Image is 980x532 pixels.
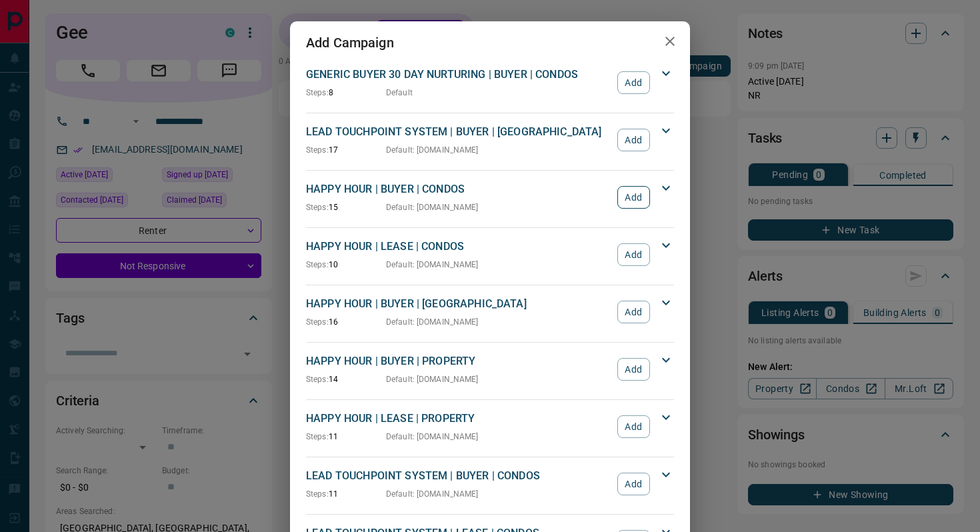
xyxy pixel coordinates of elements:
[386,87,413,99] p: Default
[306,293,674,331] div: HAPPY HOUR | BUYER | [GEOGRAPHIC_DATA]Steps:16Default: [DOMAIN_NAME]Add
[306,87,386,99] p: 8
[386,201,479,213] p: Default : [DOMAIN_NAME]
[386,373,479,385] p: Default : [DOMAIN_NAME]
[306,488,386,500] p: 11
[306,259,386,271] p: 10
[306,260,329,269] span: Steps:
[306,145,329,155] span: Steps:
[617,415,650,438] button: Add
[306,432,329,441] span: Steps:
[306,373,386,385] p: 14
[617,129,650,151] button: Add
[306,489,329,499] span: Steps:
[386,488,479,500] p: Default : [DOMAIN_NAME]
[306,316,386,328] p: 16
[306,239,611,255] p: HAPPY HOUR | LEASE | CONDOS
[386,431,479,443] p: Default : [DOMAIN_NAME]
[306,88,329,97] span: Steps:
[306,236,674,273] div: HAPPY HOUR | LEASE | CONDOSSteps:10Default: [DOMAIN_NAME]Add
[306,121,674,159] div: LEAD TOUCHPOINT SYSTEM | BUYER | [GEOGRAPHIC_DATA]Steps:17Default: [DOMAIN_NAME]Add
[306,431,386,443] p: 11
[306,351,674,388] div: HAPPY HOUR | BUYER | PROPERTYSteps:14Default: [DOMAIN_NAME]Add
[306,353,611,369] p: HAPPY HOUR | BUYER | PROPERTY
[617,186,650,209] button: Add
[306,67,611,83] p: GENERIC BUYER 30 DAY NURTURING | BUYER | CONDOS
[617,358,650,381] button: Add
[306,411,611,427] p: HAPPY HOUR | LEASE | PROPERTY
[290,21,410,64] h2: Add Campaign
[306,64,674,101] div: GENERIC BUYER 30 DAY NURTURING | BUYER | CONDOSSteps:8DefaultAdd
[306,124,611,140] p: LEAD TOUCHPOINT SYSTEM | BUYER | [GEOGRAPHIC_DATA]
[617,301,650,323] button: Add
[306,375,329,384] span: Steps:
[306,408,674,445] div: HAPPY HOUR | LEASE | PROPERTYSteps:11Default: [DOMAIN_NAME]Add
[386,259,479,271] p: Default : [DOMAIN_NAME]
[306,201,386,213] p: 15
[306,203,329,212] span: Steps:
[386,144,479,156] p: Default : [DOMAIN_NAME]
[306,144,386,156] p: 17
[386,316,479,328] p: Default : [DOMAIN_NAME]
[306,296,611,312] p: HAPPY HOUR | BUYER | [GEOGRAPHIC_DATA]
[306,181,611,197] p: HAPPY HOUR | BUYER | CONDOS
[617,71,650,94] button: Add
[306,468,611,484] p: LEAD TOUCHPOINT SYSTEM | BUYER | CONDOS
[617,473,650,495] button: Add
[306,317,329,327] span: Steps:
[306,465,674,503] div: LEAD TOUCHPOINT SYSTEM | BUYER | CONDOSSteps:11Default: [DOMAIN_NAME]Add
[306,179,674,216] div: HAPPY HOUR | BUYER | CONDOSSteps:15Default: [DOMAIN_NAME]Add
[617,243,650,266] button: Add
